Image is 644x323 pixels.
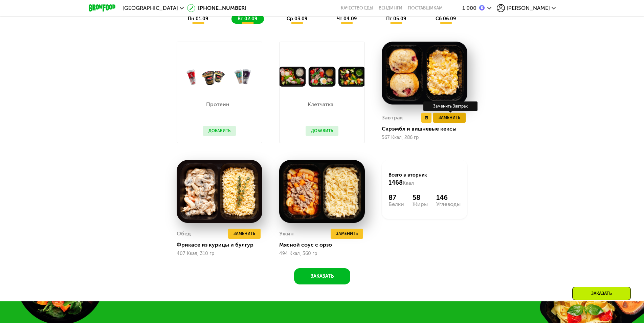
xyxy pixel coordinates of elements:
[433,113,466,123] button: Заменить
[306,126,338,136] button: Добавить
[341,5,373,11] a: Качество еды
[462,5,476,11] div: 1 000
[336,230,358,237] span: Заменить
[413,193,428,202] div: 58
[572,287,631,300] div: Заказать
[123,5,178,11] span: [GEOGRAPHIC_DATA]
[177,229,191,239] div: Обед
[386,16,406,22] span: пт 05.09
[294,268,350,284] button: Заказать
[413,202,428,207] div: Жиры
[279,251,365,256] div: 494 Ккал, 360 гр
[388,202,404,207] div: Белки
[188,16,208,22] span: пн 01.09
[436,193,461,202] div: 146
[337,16,357,22] span: чт 04.09
[507,5,550,11] span: [PERSON_NAME]
[279,241,370,248] div: Мясной соус с орзо
[306,102,335,107] p: Клетчатка
[234,230,255,237] span: Заменить
[439,114,460,121] span: Заменить
[382,125,473,132] div: Скрэмбл и вишневые кексы
[388,193,404,202] div: 87
[382,113,403,123] div: Завтрак
[228,229,261,239] button: Заменить
[403,180,414,186] span: Ккал
[177,251,262,256] div: 407 Ккал, 310 гр
[287,16,307,22] span: ср 03.09
[379,5,402,11] a: Вендинги
[279,229,294,239] div: Ужин
[238,16,257,22] span: вт 02.09
[382,135,467,140] div: 567 Ккал, 286 гр
[408,5,443,11] div: поставщикам
[187,4,246,12] a: [PHONE_NUMBER]
[436,16,456,22] span: сб 06.09
[331,229,363,239] button: Заменить
[203,102,232,107] p: Протеин
[423,101,478,111] div: Заменить Завтрак
[177,241,268,248] div: Фрикасе из курицы и булгур
[388,172,461,187] div: Всего в вторник
[203,126,236,136] button: Добавить
[388,179,403,186] span: 1468
[436,202,461,207] div: Углеводы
